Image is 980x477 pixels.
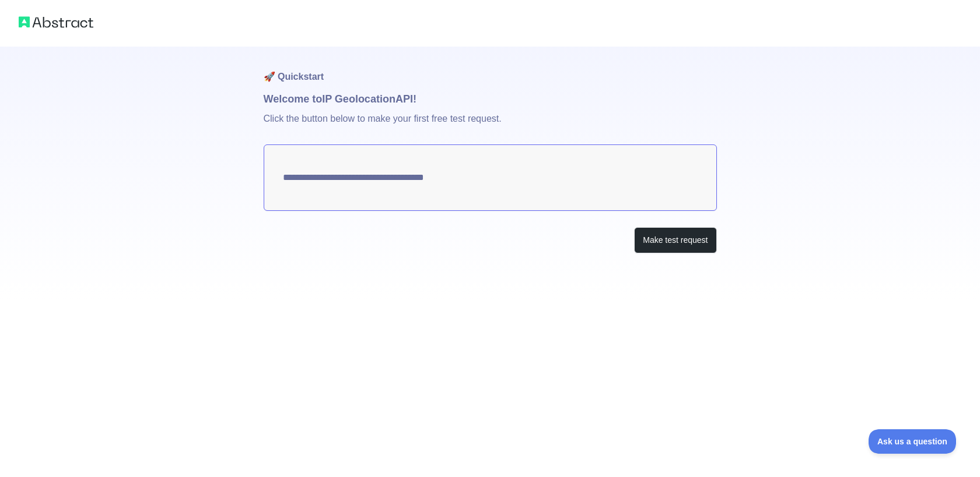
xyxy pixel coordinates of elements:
button: Make test request [634,227,716,253]
iframe: Toggle Customer Support [869,429,957,454]
p: Click the button below to make your first free test request. [264,107,717,144]
img: Abstract logo [19,14,93,30]
h1: Welcome to IP Geolocation API! [264,91,717,107]
h1: 🚀 Quickstart [264,47,717,91]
